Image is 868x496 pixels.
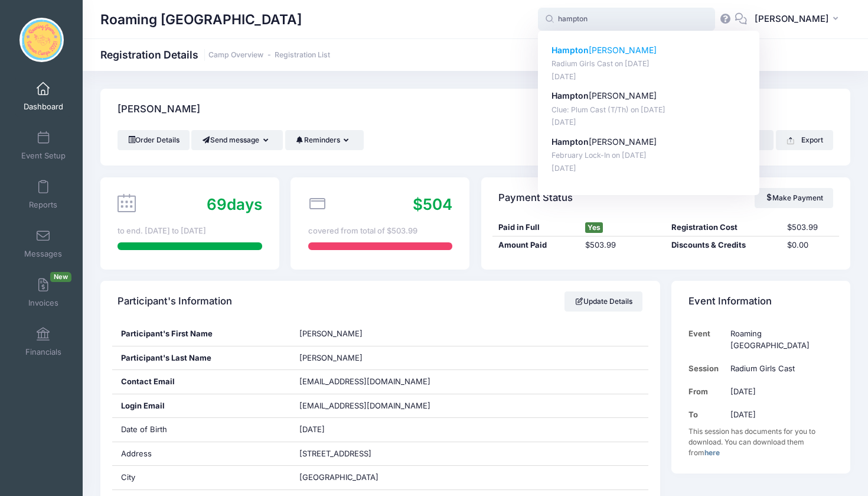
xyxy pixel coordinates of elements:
[50,272,71,282] span: New
[275,51,330,60] a: Registration List
[308,225,452,237] div: covered from total of $503.99
[100,6,302,33] h1: Roaming [GEOGRAPHIC_DATA]
[118,130,190,150] a: Order Details
[100,48,330,61] h1: Registration Details
[688,403,725,426] td: To
[688,322,725,357] td: Event
[15,223,71,264] a: Messages
[579,239,666,251] div: $503.99
[492,222,579,234] div: Paid in Full
[15,76,71,117] a: Dashboard
[552,45,589,55] strong: Hampton
[552,163,746,174] p: [DATE]
[191,130,283,150] button: Send message
[299,353,363,362] span: [PERSON_NAME]
[112,394,291,418] div: Login Email
[413,195,452,213] span: $504
[552,72,746,83] p: [DATE]
[299,472,378,482] span: [GEOGRAPHIC_DATA]
[552,90,746,102] p: [PERSON_NAME]
[688,426,833,458] div: This session has documents for you to download. You can download them from
[492,239,579,251] div: Amount Paid
[725,403,833,426] td: [DATE]
[725,380,833,403] td: [DATE]
[747,6,850,33] button: [PERSON_NAME]
[755,188,833,208] a: Make Payment
[552,137,589,147] strong: Hampton
[564,291,643,312] a: Update Details
[299,400,447,412] span: [EMAIL_ADDRESS][DOMAIN_NAME]
[112,370,291,394] div: Contact Email
[552,105,746,116] p: Clue: Plum Cast (T/Th) on [DATE]
[112,418,291,442] div: Date of Birth
[118,93,200,127] h4: [PERSON_NAME]
[19,18,64,62] img: Roaming Gnome Theatre
[585,222,603,233] span: Yes
[781,239,839,251] div: $0.00
[725,357,833,380] td: Radium Girls Cast
[285,130,364,150] button: Reminders
[112,322,291,346] div: Participant's First Name
[112,466,291,489] div: City
[15,174,71,215] a: Reports
[538,8,715,31] input: Search by First Name, Last Name, or Email...
[24,102,63,112] span: Dashboard
[781,222,839,234] div: $503.99
[755,12,829,25] span: [PERSON_NAME]
[24,249,62,259] span: Messages
[21,151,66,161] span: Event Setup
[299,449,371,458] span: [STREET_ADDRESS]
[15,321,71,362] a: Financials
[688,357,725,380] td: Session
[552,59,746,70] p: Radium Girls Cast on [DATE]
[29,200,57,210] span: Reports
[207,193,262,216] div: days
[552,136,746,148] p: [PERSON_NAME]
[208,51,263,60] a: Camp Overview
[112,442,291,466] div: Address
[665,239,781,251] div: Discounts & Credits
[552,44,746,57] p: [PERSON_NAME]
[776,130,833,150] button: Export
[688,380,725,403] td: From
[15,125,71,166] a: Event Setup
[112,346,291,370] div: Participant's Last Name
[15,272,71,313] a: InvoicesNew
[552,90,589,101] strong: Hampton
[552,150,746,161] p: February Lock-In on [DATE]
[665,222,781,234] div: Registration Cost
[299,377,430,386] span: [EMAIL_ADDRESS][DOMAIN_NAME]
[25,347,61,357] span: Financials
[498,181,573,215] h4: Payment Status
[704,448,720,457] a: here
[552,117,746,128] p: [DATE]
[688,285,772,319] h4: Event Information
[118,225,262,237] div: to end. [DATE] to [DATE]
[28,298,58,308] span: Invoices
[207,195,227,213] span: 69
[725,322,833,357] td: Roaming [GEOGRAPHIC_DATA]
[299,329,363,338] span: [PERSON_NAME]
[118,285,232,319] h4: Participant's Information
[299,424,325,434] span: [DATE]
